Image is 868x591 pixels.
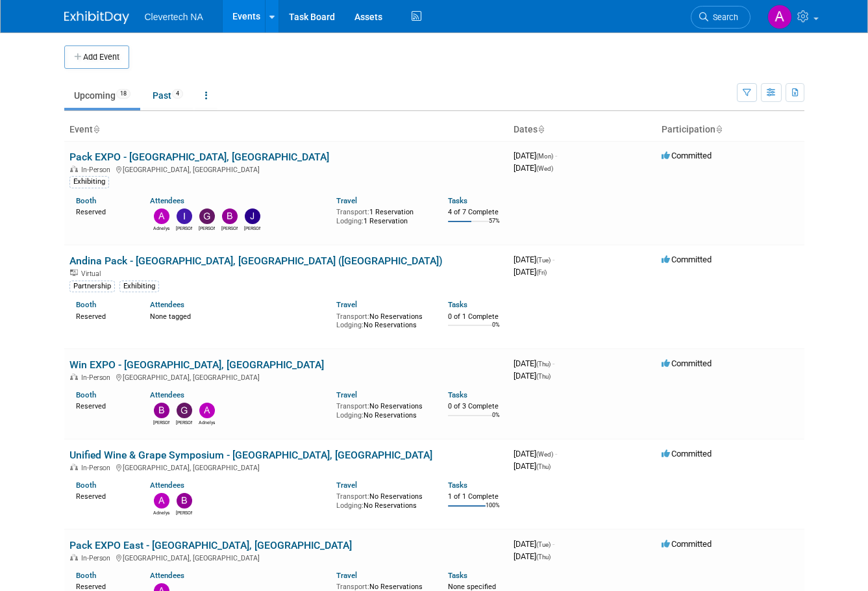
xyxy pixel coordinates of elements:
[662,358,712,368] span: Committed
[69,449,432,461] a: Unified Wine & Grape Symposium - [GEOGRAPHIC_DATA], [GEOGRAPHIC_DATA]
[199,403,215,418] img: Adnelys Hernandez
[64,45,129,69] button: Add Event
[514,151,557,160] span: [DATE]
[448,312,503,321] div: 0 of 1 Complete
[336,571,357,580] a: Travel
[150,300,184,309] a: Attendees
[336,196,357,205] a: Travel
[221,224,238,232] div: Beth Zarnick-Duffy
[536,360,551,368] span: (Thu)
[514,371,551,381] span: [DATE]
[177,493,192,509] img: Beth Zarnick-Duffy
[514,449,557,459] span: [DATE]
[489,218,500,235] td: 57%
[336,205,428,225] div: 1 Reservation 1 Reservation
[336,300,357,309] a: Travel
[336,490,428,510] div: No Reservations No Reservations
[153,224,169,232] div: Adnelys Hernandez
[177,403,192,418] img: Giorgio Zanardi
[336,312,369,321] span: Transport:
[153,418,169,426] div: Beth Zarnick-Duffy
[150,310,327,321] div: None tagged
[245,208,260,224] img: Jean St-Martin
[154,493,169,509] img: Adnelys Hernandez
[492,321,500,339] td: 0%
[154,208,169,224] img: Adnelys Hernandez
[336,492,369,501] span: Transport:
[69,371,503,382] div: [GEOGRAPHIC_DATA], [GEOGRAPHIC_DATA]
[176,418,192,426] div: Giorgio Zanardi
[150,571,184,580] a: Attendees
[70,166,78,172] img: In-Person Event
[536,165,553,172] span: (Wed)
[708,12,738,22] span: Search
[448,300,467,309] a: Tasks
[448,571,467,580] a: Tasks
[76,399,131,411] div: Reserved
[176,224,192,232] div: Ildiko Nyeste
[244,224,260,232] div: Jean St-Martin
[514,255,554,264] span: [DATE]
[448,492,503,501] div: 1 of 1 Complete
[536,257,551,264] span: (Tue)
[514,461,551,471] span: [DATE]
[536,269,547,276] span: (Fri)
[69,539,352,551] a: Pack EXPO East - [GEOGRAPHIC_DATA], [GEOGRAPHIC_DATA]
[76,490,131,501] div: Reserved
[448,481,467,490] a: Tasks
[552,255,554,264] span: -
[715,124,722,134] a: Sort by Participation Type
[486,502,500,520] td: 100%
[81,373,114,382] span: In-Person
[69,151,329,163] a: Pack EXPO - [GEOGRAPHIC_DATA], [GEOGRAPHIC_DATA]
[119,281,159,292] div: Exhibiting
[508,119,656,141] th: Dates
[154,403,169,418] img: Beth Zarnick-Duffy
[536,153,553,160] span: (Mon)
[69,358,324,371] a: Win EXPO - [GEOGRAPHIC_DATA], [GEOGRAPHIC_DATA]
[81,554,114,562] span: In-Person
[552,539,554,549] span: -
[199,418,215,426] div: Adnelys Hernandez
[336,310,428,330] div: No Reservations No Reservations
[336,583,369,591] span: Transport:
[448,208,503,217] div: 4 of 7 Complete
[150,390,184,399] a: Attendees
[69,176,109,188] div: Exhibiting
[555,151,557,160] span: -
[662,255,712,264] span: Committed
[93,124,99,134] a: Sort by Event Name
[172,89,183,99] span: 4
[70,464,78,470] img: In-Person Event
[76,196,96,205] a: Booth
[538,124,544,134] a: Sort by Start Date
[662,539,712,549] span: Committed
[514,163,553,173] span: [DATE]
[81,166,114,174] span: In-Person
[76,205,131,217] div: Reserved
[69,164,503,174] div: [GEOGRAPHIC_DATA], [GEOGRAPHIC_DATA]
[70,554,78,560] img: In-Person Event
[448,583,496,591] span: None specified
[64,83,140,108] a: Upcoming18
[514,551,551,561] span: [DATE]
[153,509,169,516] div: Adnelys Hernandez
[336,402,369,410] span: Transport:
[70,373,78,380] img: In-Person Event
[555,449,557,459] span: -
[143,83,193,108] a: Past4
[177,208,192,224] img: Ildiko Nyeste
[76,300,96,309] a: Booth
[336,411,364,420] span: Lodging:
[70,270,78,276] img: Virtual Event
[536,451,553,458] span: (Wed)
[116,89,130,99] span: 18
[145,12,203,22] span: Clevertech NA
[514,267,547,277] span: [DATE]
[76,390,96,399] a: Booth
[176,509,192,516] div: Beth Zarnick-Duffy
[222,208,238,224] img: Beth Zarnick-Duffy
[448,402,503,411] div: 0 of 3 Complete
[64,119,508,141] th: Event
[448,196,467,205] a: Tasks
